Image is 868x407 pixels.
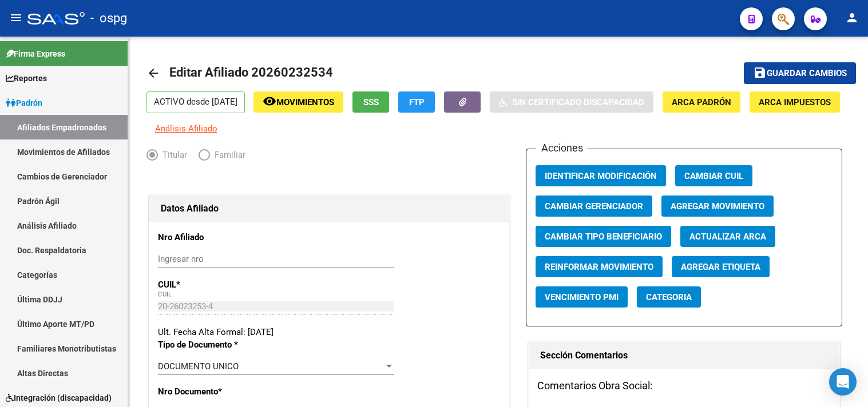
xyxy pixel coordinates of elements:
span: Actualizar ARCA [689,232,766,242]
span: Vencimiento PMI [545,292,619,302]
p: Nro Documento [158,385,261,398]
span: Integración (discapacidad) [6,392,112,404]
button: Movimientos [253,91,343,113]
span: Reportes [6,72,47,85]
mat-radio-group: Elija una opción [146,152,257,162]
span: FTP [409,97,425,107]
span: Análisis Afiliado [155,123,217,134]
p: Nro Afiliado [158,231,261,244]
button: ARCA Impuestos [750,91,840,113]
span: Cambiar Gerenciador [545,201,643,212]
p: Tipo de Documento * [158,338,261,351]
span: Cambiar CUIL [684,171,743,181]
button: Agregar Etiqueta [672,256,770,277]
span: SSS [363,97,379,107]
span: Categoria [646,292,692,302]
p: CUIL [158,278,261,291]
button: Cambiar CUIL [675,165,752,186]
span: ARCA Impuestos [759,97,831,107]
span: Titular [158,149,187,161]
button: Vencimiento PMI [536,286,628,308]
button: Reinformar Movimiento [536,256,663,277]
span: Movimientos [276,97,334,107]
button: Agregar Movimiento [661,195,774,217]
span: - ospg [90,6,127,31]
h1: Datos Afiliado [161,199,498,218]
button: Cambiar Gerenciador [536,195,652,217]
button: Guardar cambios [744,62,856,83]
span: DOCUMENTO UNICO [158,361,239,372]
span: Guardar cambios [767,69,847,79]
mat-icon: remove_red_eye [263,94,276,108]
span: Sin Certificado Discapacidad [512,97,644,107]
span: Identificar Modificación [545,171,657,181]
div: Ult. Fecha Alta Formal: [DATE] [158,326,501,338]
button: Cambiar Tipo Beneficiario [536,226,671,247]
h1: Sección Comentarios [540,346,828,365]
p: ACTIVO desde [DATE] [146,91,245,113]
span: Agregar Etiqueta [681,262,760,272]
span: Firma Express [6,47,65,60]
button: FTP [398,91,435,113]
span: Agregar Movimiento [671,201,764,212]
button: Actualizar ARCA [680,226,775,247]
div: Open Intercom Messenger [829,368,857,396]
span: Editar Afiliado 20260232534 [169,65,333,79]
button: ARCA Padrón [663,91,740,113]
span: Padrón [6,97,42,109]
mat-icon: person [845,11,859,25]
span: Reinformar Movimiento [545,262,653,272]
button: Categoria [637,286,701,308]
mat-icon: menu [9,11,23,25]
span: Familiar [210,149,245,161]
span: Cambiar Tipo Beneficiario [545,232,662,242]
button: SSS [352,91,389,113]
h3: Comentarios Obra Social: [537,378,831,394]
h3: Acciones [536,140,587,156]
span: ARCA Padrón [672,97,731,107]
button: Identificar Modificación [536,165,666,186]
mat-icon: save [753,66,767,79]
button: Sin Certificado Discapacidad [490,91,653,113]
mat-icon: arrow_back [146,66,160,80]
